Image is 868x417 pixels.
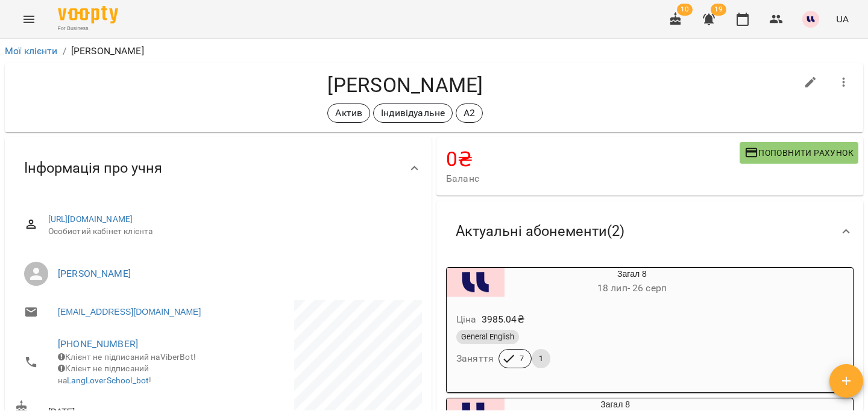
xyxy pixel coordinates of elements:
[58,268,131,279] a: [PERSON_NAME]
[48,226,412,238] span: Особистий кабінет клієнта
[740,142,858,164] button: Поповнити рахунок
[335,106,362,120] p: Актив
[5,45,58,57] a: Мої клієнти
[327,103,370,123] div: Актив
[456,311,477,328] h6: Ціна
[711,4,726,16] span: 19
[447,268,759,383] button: Загал 818 лип- 26 серпЦіна3985.04₴General EnglishЗаняття71
[446,171,740,186] span: Баланс
[505,268,759,297] div: Загал 8
[58,25,118,32] span: For Business
[677,4,693,16] span: 10
[58,6,118,23] img: Voopty Logo
[831,8,854,30] button: UA
[67,375,149,385] a: LangLoverSchool_bot
[836,13,849,25] span: UA
[58,363,151,385] span: Клієнт не підписаний на !
[446,147,740,171] h4: 0 ₴
[5,137,432,199] div: Інформація про учня
[5,44,863,58] nav: breadcrumb
[532,353,550,364] span: 1
[456,350,494,367] h6: Заняття
[512,353,531,364] span: 7
[464,106,475,120] p: А2
[58,306,201,318] a: [EMAIL_ADDRESS][DOMAIN_NAME]
[14,5,43,34] button: Menu
[456,332,519,342] span: General English
[71,44,144,58] p: [PERSON_NAME]
[744,146,854,160] span: Поповнити рахунок
[58,352,196,362] span: Клієнт не підписаний на ViberBot!
[381,106,445,120] p: Індивідуальне
[436,200,863,262] div: Актуальні абонементи(2)
[456,222,624,241] span: Актуальні абонементи ( 2 )
[63,44,66,58] li: /
[456,103,483,123] div: А2
[482,312,524,327] p: 3985.04 ₴
[58,338,138,350] a: [PHONE_NUMBER]
[447,268,505,297] div: Загал 8
[14,73,796,97] h4: [PERSON_NAME]
[373,103,453,123] div: Індивідуальне
[802,11,819,28] img: 1255ca683a57242d3abe33992970777d.jpg
[24,159,162,178] span: Інформація про учня
[48,214,133,224] a: [URL][DOMAIN_NAME]
[597,282,667,294] span: 18 лип - 26 серп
